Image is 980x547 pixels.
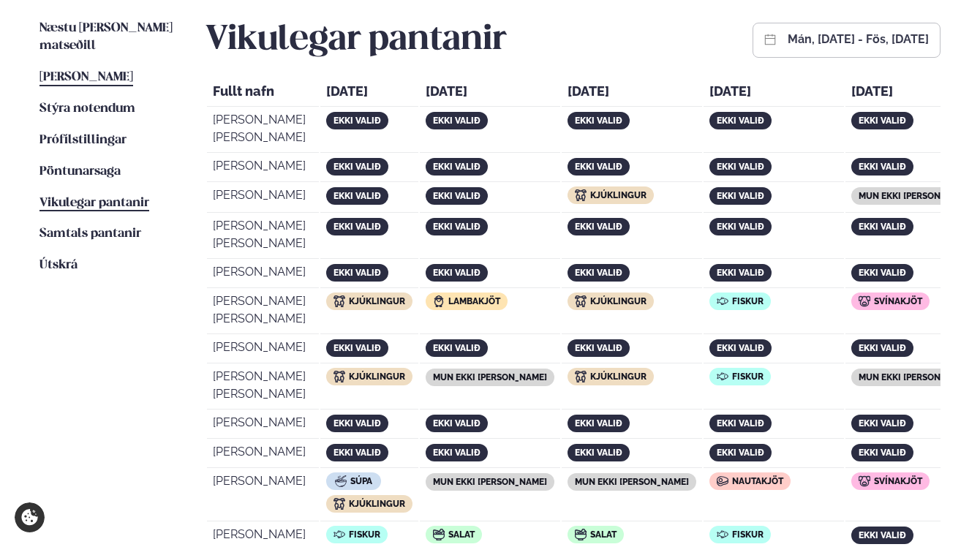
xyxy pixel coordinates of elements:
[575,268,622,278] span: ekki valið
[39,259,78,271] span: Útskrá
[39,100,135,118] a: Stýra notendum
[717,343,764,353] span: ekki valið
[859,268,906,278] span: ekki valið
[207,154,319,182] td: [PERSON_NAME]
[448,529,475,540] span: Salat
[349,296,405,306] span: Kjúklingur
[320,80,418,107] th: [DATE]
[207,260,319,288] td: [PERSON_NAME]
[207,108,319,153] td: [PERSON_NAME] [PERSON_NAME]
[39,257,78,274] a: Útskrá
[39,134,127,146] span: Prófílstillingar
[433,343,480,353] span: ekki valið
[39,163,121,181] a: Pöntunarsaga
[39,227,141,240] span: Samtals pantanir
[433,222,480,232] span: ekki valið
[433,372,547,382] span: mun ekki [PERSON_NAME]
[433,418,480,429] span: ekki valið
[333,222,381,232] span: ekki valið
[732,476,783,486] span: Nautakjöt
[717,222,764,232] span: ekki valið
[859,222,906,232] span: ekki valið
[717,418,764,429] span: ekki valið
[39,197,149,209] span: Vikulegar pantanir
[333,448,381,458] span: ekki valið
[207,440,319,468] td: [PERSON_NAME]
[433,268,480,278] span: ekki valið
[717,529,728,540] img: icon img
[859,116,906,126] span: ekki valið
[39,20,176,55] a: Næstu [PERSON_NAME] matseðill
[575,162,622,172] span: ekki valið
[590,190,647,200] span: Kjúklingur
[333,371,345,382] img: icon img
[333,116,381,126] span: ekki valið
[859,448,906,458] span: ekki valið
[732,296,764,306] span: Fiskur
[704,80,844,107] th: [DATE]
[350,476,372,486] span: Súpa
[433,116,480,126] span: ekki valið
[575,477,689,487] span: mun ekki [PERSON_NAME]
[335,475,347,487] img: icon img
[207,290,319,334] td: [PERSON_NAME] [PERSON_NAME]
[562,80,702,107] th: [DATE]
[207,365,319,410] td: [PERSON_NAME] [PERSON_NAME]
[333,295,345,307] img: icon img
[859,162,906,172] span: ekki valið
[590,529,617,540] span: Salat
[39,71,133,83] span: [PERSON_NAME]
[206,20,507,61] h2: Vikulegar pantanir
[207,411,319,439] td: [PERSON_NAME]
[732,371,764,382] span: Fiskur
[39,165,121,178] span: Pöntunarsaga
[433,477,547,487] span: mun ekki [PERSON_NAME]
[333,343,381,353] span: ekki valið
[333,268,381,278] span: ekki valið
[39,132,127,149] a: Prófílstillingar
[859,191,973,201] span: mun ekki [PERSON_NAME]
[575,418,622,429] span: ekki valið
[859,295,870,307] img: icon img
[717,448,764,458] span: ekki valið
[717,295,728,307] img: icon img
[433,448,480,458] span: ekki valið
[788,34,929,45] button: mán, [DATE] - fös, [DATE]
[874,476,922,486] span: Svínakjöt
[333,498,345,510] img: icon img
[717,268,764,278] span: ekki valið
[859,530,906,540] span: ekki valið
[207,80,319,107] th: Fullt nafn
[859,475,870,487] img: icon img
[575,116,622,126] span: ekki valið
[575,295,587,307] img: icon img
[39,225,141,243] a: Samtals pantanir
[207,184,319,213] td: [PERSON_NAME]
[39,22,173,52] span: Næstu [PERSON_NAME] matseðill
[349,499,405,509] span: Kjúklingur
[859,372,973,382] span: mun ekki [PERSON_NAME]
[333,529,345,540] img: icon img
[15,502,45,532] a: Cookie settings
[575,222,622,232] span: ekki valið
[590,296,647,306] span: Kjúklingur
[433,295,445,307] img: icon img
[717,191,764,201] span: ekki valið
[874,296,922,306] span: Svínakjöt
[333,191,381,201] span: ekki valið
[575,448,622,458] span: ekki valið
[717,116,764,126] span: ekki valið
[717,162,764,172] span: ekki valið
[717,371,728,382] img: icon img
[349,371,405,382] span: Kjúklingur
[39,195,149,212] a: Vikulegar pantanir
[575,371,587,382] img: icon img
[420,80,560,107] th: [DATE]
[333,418,381,429] span: ekki valið
[39,102,135,115] span: Stýra notendum
[859,343,906,353] span: ekki valið
[575,189,587,201] img: icon img
[349,529,380,540] span: Fiskur
[590,371,647,382] span: Kjúklingur
[207,469,319,521] td: [PERSON_NAME]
